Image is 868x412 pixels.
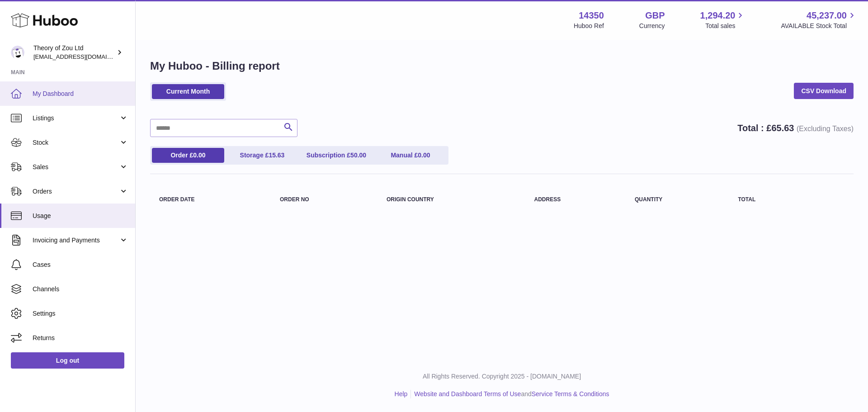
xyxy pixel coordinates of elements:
[737,123,854,133] strong: Total : £
[33,114,119,123] span: Listings
[781,22,857,30] span: AVAILABLE Stock Total
[700,9,736,22] span: 1,294.20
[33,44,115,61] div: Theory of Zou Ltd
[152,84,224,99] a: Current Month
[271,188,377,212] th: Order no
[11,46,24,59] img: internalAdmin-14350@internal.huboo.com
[33,334,128,342] span: Returns
[33,187,119,196] span: Orders
[33,90,128,98] span: My Dashboard
[532,390,609,398] a: Service Terms & Conditions
[33,260,128,269] span: Cases
[226,148,298,163] a: Storage £15.63
[33,285,128,294] span: Channels
[705,22,745,30] span: Total sales
[300,148,373,163] a: Subscription £50.00
[411,390,609,398] li: and
[771,123,794,133] span: 65.63
[33,212,128,220] span: Usage
[33,236,119,245] span: Invoicing and Payments
[193,152,205,159] span: 0.00
[781,9,857,30] a: 45,237.00 AVAILABLE Stock Total
[33,163,119,171] span: Sales
[418,152,430,159] span: 0.00
[269,152,284,159] span: 15.63
[579,9,604,22] strong: 14350
[374,148,447,163] a: Manual £0.00
[574,22,604,30] div: Huboo Ref
[152,148,224,163] a: Order £0.00
[33,309,128,318] span: Settings
[377,188,525,212] th: Origin Country
[150,188,271,212] th: Order Date
[395,390,408,398] a: Help
[143,372,861,381] p: All Rights Reserved. Copyright 2025 - [DOMAIN_NAME]
[525,188,626,212] th: Address
[150,59,854,73] h1: My Huboo - Billing report
[700,9,746,30] a: 1,294.20 Total sales
[350,152,366,159] span: 50.00
[645,9,665,22] strong: GBP
[11,352,124,369] a: Log out
[729,188,809,212] th: Total
[626,188,729,212] th: Quantity
[414,390,521,398] a: Website and Dashboard Terms of Use
[794,83,854,99] a: CSV Download
[33,138,119,147] span: Stock
[33,53,133,60] span: [EMAIL_ADDRESS][DOMAIN_NAME]
[807,9,847,22] span: 45,237.00
[639,22,665,30] div: Currency
[797,125,854,133] span: (Excluding Taxes)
